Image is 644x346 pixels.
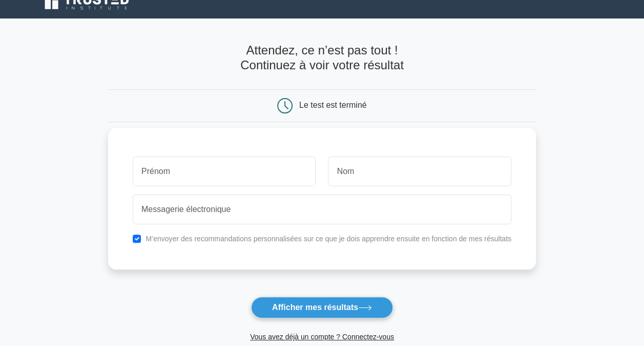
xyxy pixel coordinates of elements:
input: Nom [328,157,511,186]
h4: Attendez, ce n’est pas tout ! Continuez à voir votre résultat [108,43,536,73]
font: Afficher mes résultats [272,303,358,312]
input: Messagerie électronique [133,195,511,224]
a: Vous avez déjà un compte ? Connectez-vous [250,333,394,341]
label: M’envoyer des recommandations personnalisées sur ce que je dois apprendre ensuite en fonction de ... [146,235,511,243]
div: Le test est terminé [299,101,367,109]
input: Prénom [133,157,316,186]
button: Afficher mes résultats [251,297,393,318]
